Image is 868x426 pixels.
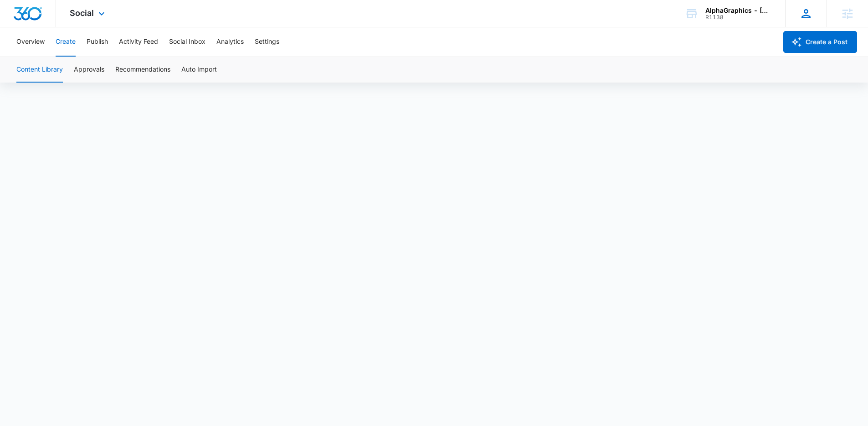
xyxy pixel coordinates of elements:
button: Content Library [16,57,63,83]
button: Auto Import [181,57,217,83]
button: Social Inbox [169,27,205,57]
button: Approvals [74,57,104,83]
div: account id [705,14,772,21]
div: account name [705,7,772,14]
button: Settings [255,27,279,57]
button: Create a Post [783,31,857,53]
button: Activity Feed [119,27,158,57]
button: Analytics [216,27,244,57]
button: Create [56,27,76,57]
button: Publish [87,27,108,57]
button: Overview [16,27,45,57]
button: Recommendations [115,57,170,83]
span: Social [70,8,94,18]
